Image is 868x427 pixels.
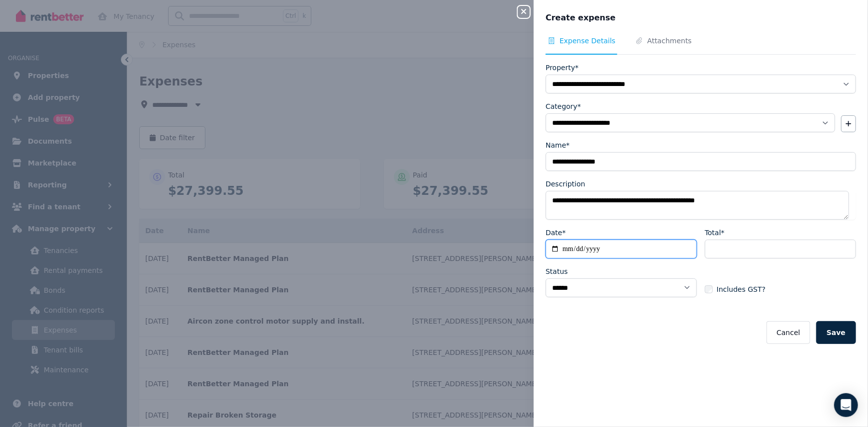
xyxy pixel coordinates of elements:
[647,36,691,46] span: Attachments
[834,393,858,417] div: Open Intercom Messenger
[546,12,616,24] span: Create expense
[705,285,713,293] input: Includes GST?
[546,228,566,238] label: Date*
[546,63,579,73] label: Property*
[546,140,570,150] label: Name*
[546,36,856,55] nav: Tabs
[767,321,810,344] button: Cancel
[546,266,568,276] label: Status
[816,321,856,344] button: Save
[546,101,581,111] label: Category*
[546,179,585,189] label: Description
[560,36,615,46] span: Expense Details
[705,228,725,238] label: Total*
[717,284,766,294] span: Includes GST?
